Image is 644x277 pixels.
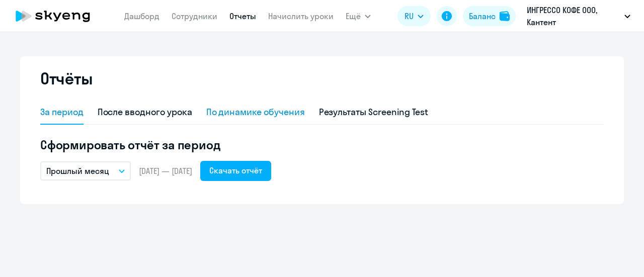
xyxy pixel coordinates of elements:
[200,161,271,181] button: Скачать отчёт
[40,137,604,153] h5: Сформировать отчёт за период
[405,10,414,22] span: RU
[527,4,620,28] p: ИНГРЕССО КОФЕ ООО, Кантент
[522,4,635,28] button: ИНГРЕССО КОФЕ ООО, Кантент
[229,11,256,21] a: Отчеты
[319,106,429,119] div: Результаты Screening Test
[124,11,159,21] a: Дашборд
[268,11,334,21] a: Начислить уроки
[98,106,192,119] div: После вводного урока
[40,161,131,180] button: Прошлый месяц
[346,10,361,22] span: Ещё
[469,10,496,22] div: Баланс
[40,106,84,119] div: За период
[209,164,262,176] div: Скачать отчёт
[46,165,109,177] p: Прошлый месяц
[172,11,217,21] a: Сотрудники
[139,165,192,176] span: [DATE] — [DATE]
[346,6,371,26] button: Ещё
[463,6,516,26] button: Балансbalance
[397,6,431,26] button: RU
[40,68,93,88] h2: Отчёты
[500,11,510,21] img: balance
[206,106,305,119] div: По динамике обучения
